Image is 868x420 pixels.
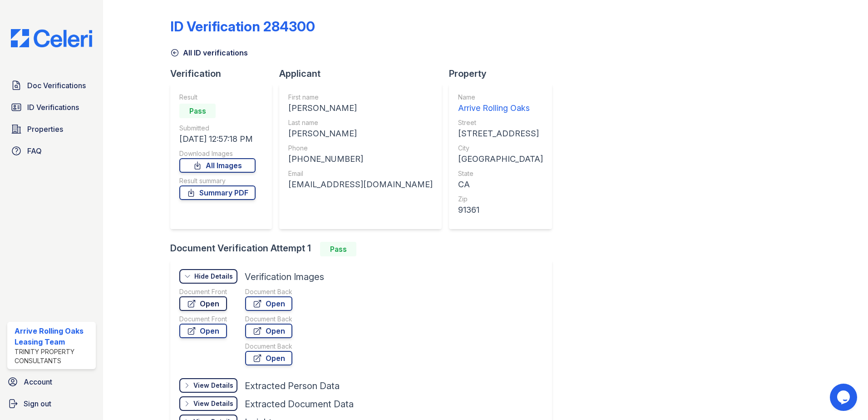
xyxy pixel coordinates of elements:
[193,399,233,408] div: View Details
[179,324,227,338] a: Open
[27,102,79,113] span: ID Verifications
[288,153,433,165] div: [PHONE_NUMBER]
[288,178,433,191] div: [EMAIL_ADDRESS][DOMAIN_NAME]
[288,169,433,178] div: Email
[458,118,543,127] div: Street
[458,178,543,191] div: CA
[15,325,92,347] div: Arrive Rolling Oaks Leasing Team
[24,398,51,409] span: Sign out
[458,93,543,102] div: Name
[458,195,543,204] div: Zip
[179,287,227,296] div: Document Front
[245,351,292,365] a: Open
[179,149,256,158] div: Download Images
[288,127,433,140] div: [PERSON_NAME]
[245,287,292,296] div: Document Back
[449,67,559,80] div: Property
[458,153,543,165] div: [GEOGRAPHIC_DATA]
[245,324,292,338] a: Open
[458,102,543,115] div: Arrive Rolling Oaks
[830,384,859,411] iframe: chat widget
[15,347,92,365] div: Trinity Property Consultants
[27,80,86,91] span: Doc Verifications
[170,242,559,256] div: Document Verification Attempt 1
[245,270,324,283] div: Verification Images
[7,142,96,160] a: FAQ
[245,296,292,311] a: Open
[245,398,354,410] div: Extracted Document Data
[4,373,99,391] a: Account
[179,176,256,185] div: Result summary
[245,342,292,351] div: Document Back
[288,118,433,127] div: Last name
[4,395,99,413] a: Sign out
[170,67,279,80] div: Verification
[320,242,356,256] div: Pass
[179,296,227,311] a: Open
[4,29,99,47] img: CE_Logo_Blue-a8612792a0a2168367f1c8372b55b34899dd931a85d93a1a3d3e32e68fde9ad4.png
[458,93,543,115] a: Name Arrive Rolling Oaks
[27,145,42,156] span: FAQ
[458,169,543,178] div: State
[279,67,449,80] div: Applicant
[179,315,227,324] div: Document Front
[193,381,233,390] div: View Details
[458,127,543,140] div: [STREET_ADDRESS]
[170,47,248,58] a: All ID verifications
[245,380,340,392] div: Extracted Person Data
[27,124,63,135] span: Properties
[7,120,96,138] a: Properties
[7,98,96,116] a: ID Verifications
[288,93,433,102] div: First name
[24,376,52,387] span: Account
[288,102,433,115] div: [PERSON_NAME]
[170,18,315,35] div: ID Verification 284300
[194,272,233,281] div: Hide Details
[179,124,256,133] div: Submitted
[245,315,292,324] div: Document Back
[458,144,543,153] div: City
[288,144,433,153] div: Phone
[179,185,256,200] a: Summary PDF
[179,104,216,118] div: Pass
[458,204,543,216] div: 91361
[179,93,256,102] div: Result
[179,158,256,173] a: All Images
[7,76,96,95] a: Doc Verifications
[179,133,256,145] div: [DATE] 12:57:18 PM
